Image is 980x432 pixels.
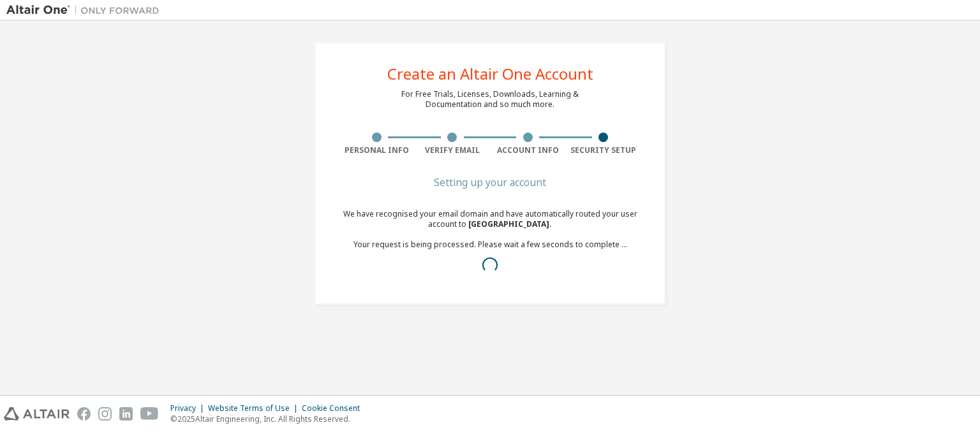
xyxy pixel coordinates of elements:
[401,89,579,110] div: For Free Trials, Licenses, Downloads, Learning & Documentation and so much more.
[77,407,91,421] img: facebook.svg
[387,66,593,82] div: Create an Altair One Account
[339,178,641,186] div: Setting up your account
[566,145,642,155] div: Security Setup
[302,403,367,414] div: Cookie Consent
[98,407,112,421] img: instagram.svg
[170,403,208,414] div: Privacy
[4,407,70,421] img: altair_logo.svg
[170,414,367,424] p: © 2025 Altair Engineering, Inc. All Rights Reserved.
[208,403,302,414] div: Website Terms of Use
[468,219,552,229] span: [GEOGRAPHIC_DATA] .
[140,407,159,421] img: youtube.svg
[339,209,641,280] div: We have recognised your email domain and have automatically routed your user account to Your requ...
[6,4,166,17] img: Altair One
[490,145,566,155] div: Account Info
[119,407,133,421] img: linkedin.svg
[339,145,415,155] div: Personal Info
[415,145,491,155] div: Verify Email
